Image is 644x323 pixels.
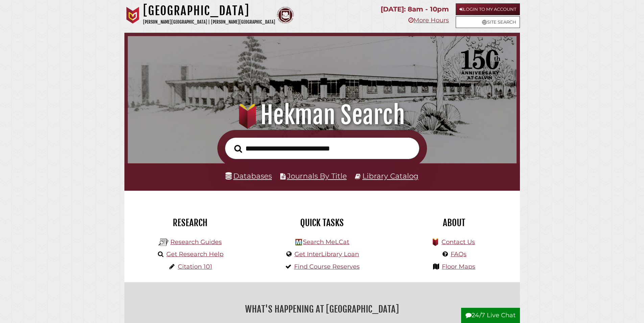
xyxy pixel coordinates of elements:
a: FAQs [451,250,467,258]
a: Floor Maps [442,263,475,270]
a: Contact Us [442,238,475,246]
p: [DATE]: 8am - 10pm [381,3,449,15]
h2: Research [129,217,251,228]
a: Site Search [456,16,520,28]
h2: Quick Tasks [261,217,383,228]
a: More Hours [408,17,449,24]
img: Calvin University [124,7,141,24]
a: Get Research Help [166,250,223,258]
a: Citation 101 [178,263,212,270]
h2: About [393,217,515,228]
img: Hekman Library Logo [159,237,169,247]
p: [PERSON_NAME][GEOGRAPHIC_DATA] | [PERSON_NAME][GEOGRAPHIC_DATA] [143,18,275,26]
a: Databases [225,171,272,180]
a: Get InterLibrary Loan [294,250,359,258]
a: Find Course Reserves [294,263,360,270]
a: Search MeLCat [303,238,349,246]
button: Search [231,143,245,155]
img: Calvin Theological Seminary [277,7,294,24]
h1: Hekman Search [137,100,507,130]
a: Research Guides [170,238,222,246]
i: Search [234,144,242,153]
a: Library Catalog [362,171,419,180]
h2: What's Happening at [GEOGRAPHIC_DATA] [129,301,515,317]
img: Hekman Library Logo [295,239,302,245]
h1: [GEOGRAPHIC_DATA] [143,3,275,18]
a: Journals By Title [287,171,347,180]
a: Login to My Account [456,3,520,15]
